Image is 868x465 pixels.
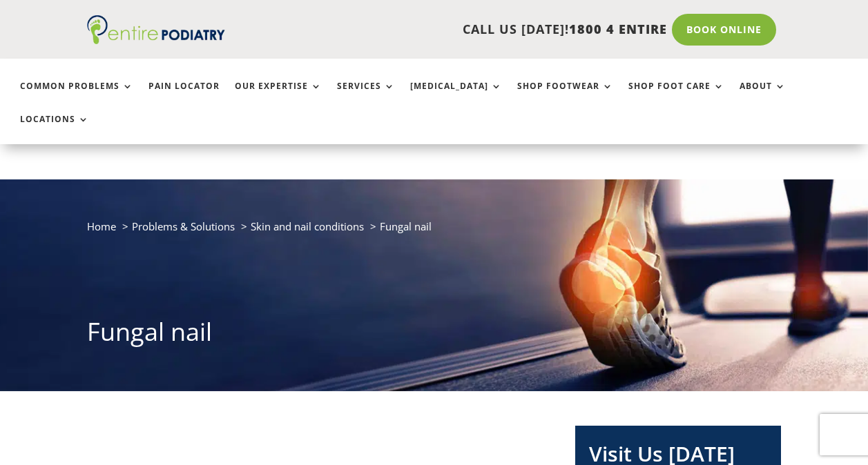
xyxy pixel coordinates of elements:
a: Services [337,81,395,111]
a: Common Problems [20,81,133,111]
a: Entire Podiatry [87,33,225,47]
a: Problems & Solutions [132,219,235,233]
a: Skin and nail conditions [251,219,364,233]
a: Book Online [672,14,776,46]
a: Pain Locator [148,81,220,111]
nav: breadcrumb [87,217,782,246]
h1: Fungal nail [87,315,782,356]
span: Fungal nail [380,219,432,233]
a: [MEDICAL_DATA] [410,81,502,111]
p: CALL US [DATE]! [242,21,667,39]
a: Shop Footwear [517,81,613,111]
a: About [740,81,786,111]
a: Home [87,219,116,233]
span: 1800 4 ENTIRE [569,21,667,37]
a: Shop Foot Care [628,81,724,111]
a: Our Expertise [235,81,322,111]
img: logo (1) [87,15,225,44]
a: Locations [20,115,89,144]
